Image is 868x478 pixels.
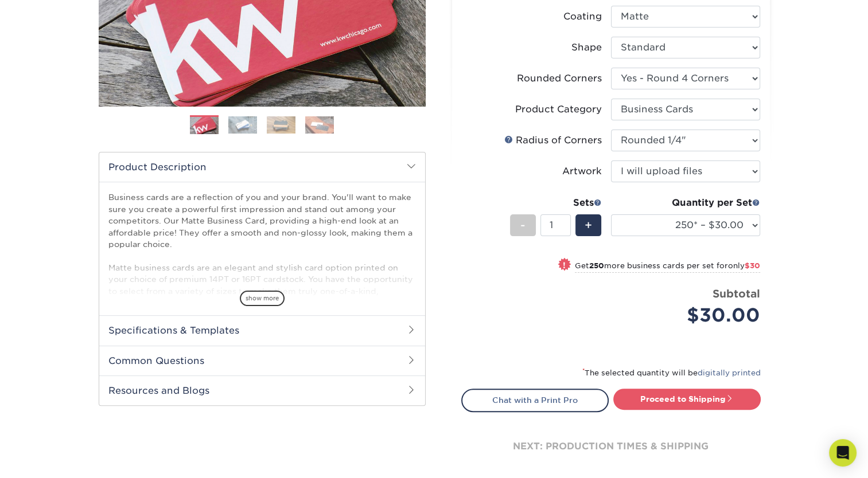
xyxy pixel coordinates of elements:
[520,217,526,234] span: -
[563,259,566,271] span: !
[240,291,285,306] span: show more
[99,346,425,375] h2: Common Questions
[563,10,602,23] div: Coating
[713,287,760,300] strong: Subtotal
[99,315,425,345] h2: Specifications & Templates
[562,164,602,178] div: Artwork
[571,41,602,54] div: Shape
[611,196,760,210] div: Quantity per Set
[515,103,602,116] div: Product Category
[620,301,760,329] div: $30.00
[575,261,760,273] small: Get more business cards per set for
[829,439,857,467] div: Open Intercom Messenger
[99,152,425,182] h2: Product Description
[517,72,602,85] div: Rounded Corners
[267,116,295,134] img: Business Cards 03
[99,375,425,405] h2: Resources and Blogs
[108,191,416,355] p: Business cards are a reflection of you and your brand. You'll want to make sure you create a powe...
[461,389,609,412] a: Chat with a Print Pro
[613,389,761,409] a: Proceed to Shipping
[582,369,761,377] small: The selected quantity will be
[504,134,602,147] div: Radius of Corners
[228,116,257,134] img: Business Cards 02
[510,196,602,210] div: Sets
[589,261,604,270] strong: 250
[728,261,760,270] span: only
[190,111,219,140] img: Business Cards 01
[698,369,761,377] a: digitally printed
[585,217,592,234] span: +
[745,261,760,270] span: $30
[305,116,334,134] img: Business Cards 04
